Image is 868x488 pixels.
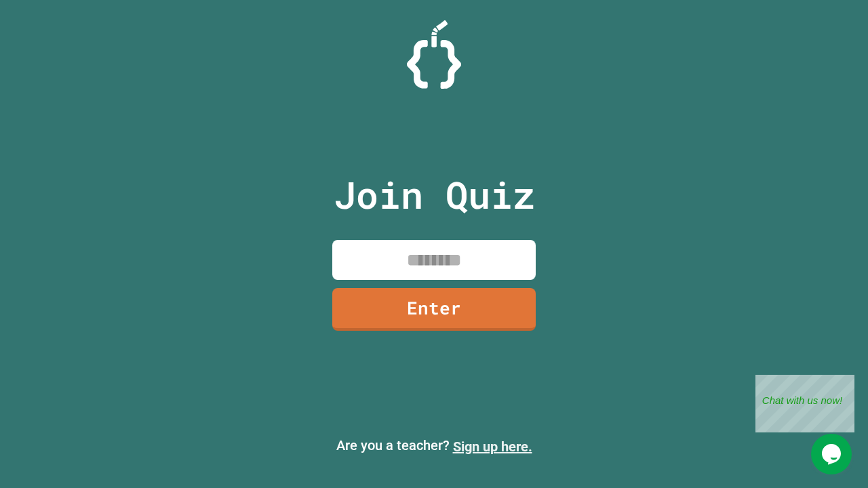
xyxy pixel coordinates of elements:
[334,167,535,223] p: Join Quiz
[332,288,536,331] a: Enter
[755,375,854,432] iframe: chat widget
[453,439,532,455] a: Sign up here.
[11,435,857,457] p: Are you a teacher?
[407,20,461,89] img: Logo.svg
[811,434,854,474] iframe: chat widget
